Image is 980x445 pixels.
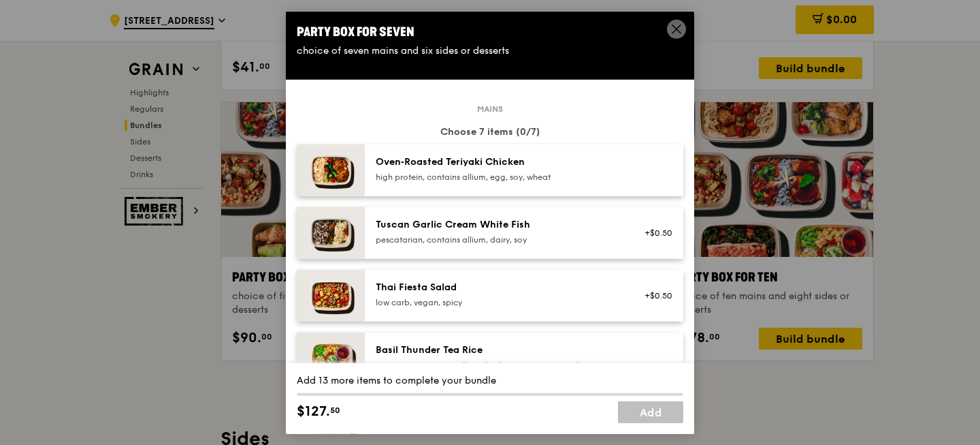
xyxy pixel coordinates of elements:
div: +$0.50 [636,227,672,238]
div: Tuscan Garlic Cream White Fish [376,217,620,231]
div: pescatarian, contains allium, dairy, soy [376,234,620,245]
img: daily_normal_Oven-Roasted_Teriyaki_Chicken__Horizontal_.jpg [297,144,365,196]
div: +$0.50 [636,290,672,301]
a: Add [618,401,683,423]
div: vegetarian, contains allium, barley, egg, nuts, soy, wheat [376,359,620,370]
div: Choose 7 items (0/7) [297,125,683,138]
img: daily_normal_HORZ-Basil-Thunder-Tea-Rice.jpg [297,332,365,384]
img: daily_normal_Tuscan_Garlic_Cream_White_Fish__Horizontal_.jpg [297,206,365,258]
img: daily_normal_Thai_Fiesta_Salad__Horizontal_.jpg [297,269,365,321]
div: choice of seven mains and six sides or desserts [297,44,683,57]
div: low carb, vegan, spicy [376,296,620,307]
span: Mains [472,103,508,114]
div: Add 13 more items to complete your bundle [297,374,683,388]
div: Thai Fiesta Salad [376,280,620,294]
span: 50 [330,405,340,416]
div: Party Box for Seven [297,22,683,41]
div: Basil Thunder Tea Rice [376,343,620,356]
div: high protein, contains allium, egg, soy, wheat [376,171,620,182]
div: Oven‑Roasted Teriyaki Chicken [376,155,620,168]
span: $127. [297,401,330,422]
